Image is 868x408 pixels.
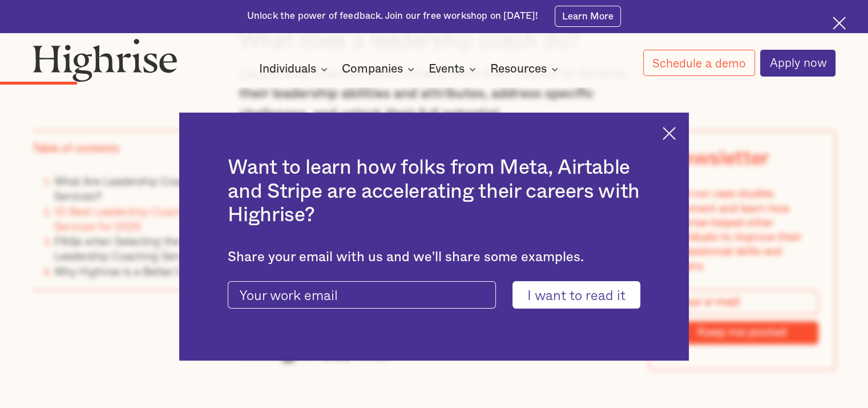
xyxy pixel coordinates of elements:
img: Cross icon [663,127,676,140]
div: Share your email with us and we'll share some examples. [228,249,640,265]
a: Apply now [760,50,835,77]
div: Companies [342,62,418,76]
img: Cross icon [833,17,846,30]
h2: Want to learn how folks from Meta, Airtable and Stripe are accelerating their careers with Highrise? [228,156,640,227]
div: Resources [490,62,562,76]
div: Events [429,62,479,76]
div: Events [429,62,465,76]
div: Individuals [259,62,316,76]
input: Your work email [228,281,496,309]
div: Individuals [259,62,331,76]
a: Schedule a demo [643,50,755,76]
div: Companies [342,62,403,76]
div: Resources [490,62,547,76]
form: current-ascender-blog-article-modal-form [228,281,640,309]
img: Highrise logo [33,38,177,82]
a: Learn More [555,6,621,26]
input: I want to read it [512,281,640,309]
div: Unlock the power of feedback. Join our free workshop on [DATE]! [247,10,538,23]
